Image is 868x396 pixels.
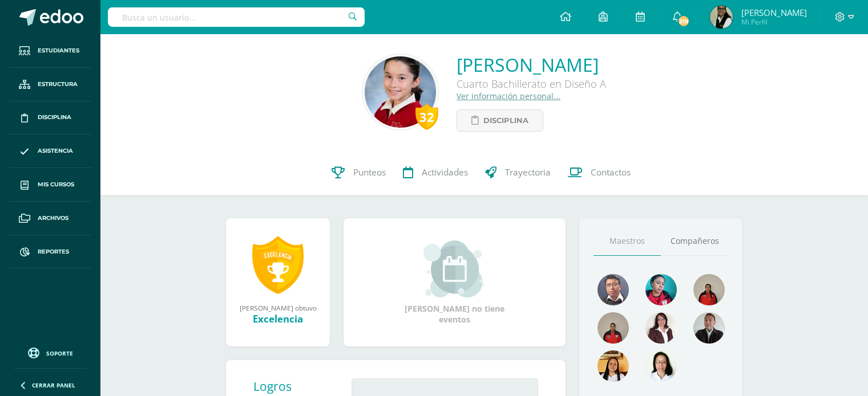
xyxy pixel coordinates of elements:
[741,17,807,27] span: Mi Perfil
[38,46,79,55] span: Estudiantes
[38,113,71,122] span: Disciplina
[597,350,629,382] img: 46f6fa15264c5e69646c4d280a212a31.png
[594,227,661,256] a: Maestros
[693,312,725,344] img: 0d3619d765a73a478c6d916ef7d79d35.png
[559,150,639,195] a: Contactos
[9,168,91,202] a: Mis cursos
[423,240,486,297] img: event_small.png
[661,227,728,256] a: Compañeros
[415,104,438,130] div: 32
[505,166,551,178] span: Trayectoria
[477,150,559,195] a: Trayectoria
[394,150,477,195] a: Actividades
[741,7,807,18] span: [PERSON_NAME]
[597,312,629,344] img: 177a0cef6189344261906be38084f07c.png
[108,7,365,27] input: Busca un usuario...
[645,274,677,305] img: 1c7763f46a97a60cb2d0673d8595e6ce.png
[9,134,91,168] a: Asistencia
[591,166,631,178] span: Contactos
[422,166,468,178] span: Actividades
[457,77,606,91] div: Cuarto Bachillerato en Diseño A
[323,150,394,195] a: Punteos
[457,109,543,132] a: Disciplina
[38,180,74,189] span: Mis cursos
[457,91,560,101] a: Ver información personal...
[693,274,725,305] img: 4cadd866b9674bb26779ba88b494ab1f.png
[9,101,91,135] a: Disciplina
[9,68,91,101] a: Estructura
[38,214,68,223] span: Archivos
[32,381,75,389] span: Cerrar panel
[38,146,73,156] span: Asistencia
[237,303,318,312] div: [PERSON_NAME] obtuvo
[38,80,78,89] span: Estructura
[645,312,677,344] img: 7439dc799ba188a81a1faa7afdec93a0.png
[46,349,73,357] span: Soporte
[9,202,91,235] a: Archivos
[483,110,528,131] span: Disciplina
[710,6,733,28] img: 2641568233371aec4da1e5ad82614674.png
[353,166,386,178] span: Punteos
[645,350,677,382] img: 210e15fe5aec93a35c2ff202ea992515.png
[677,15,690,27] span: 219
[9,34,91,68] a: Estudiantes
[365,56,436,128] img: 4e1331417c2795fe1392a12bd8c263a4.png
[38,247,69,256] span: Reportes
[398,240,512,325] div: [PERSON_NAME] no tiene eventos
[14,345,87,360] a: Soporte
[237,312,318,325] div: Excelencia
[253,378,342,394] div: Logros
[457,52,606,77] a: [PERSON_NAME]
[597,274,629,305] img: bf3cc4379d1deeebe871fe3ba6f72a08.png
[9,235,91,269] a: Reportes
